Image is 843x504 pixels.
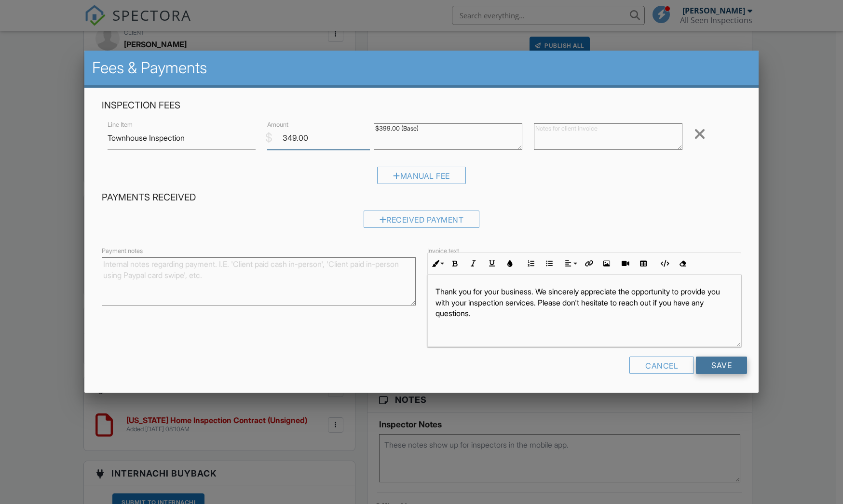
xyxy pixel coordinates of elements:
button: Bold (⌘B) [446,254,464,273]
button: Align [561,254,579,273]
button: Insert Link (⌘K) [579,254,598,273]
input: Save [696,357,747,374]
h4: Inspection Fees [102,99,741,112]
button: Inline Style [428,254,446,273]
div: Manual Fee [377,167,466,184]
button: Unordered List [540,254,558,273]
label: Line Item [108,120,133,129]
h4: Payments Received [102,191,741,204]
div: $ [265,130,272,146]
button: Insert Video [616,254,634,273]
p: Thank you for your business. We sincerely appreciate the opportunity to provide you with your ins... [435,286,733,318]
button: Insert Table [634,254,653,273]
div: Received Payment [364,211,480,228]
button: Insert Image (⌘P) [598,254,616,273]
button: Italic (⌘I) [464,254,483,273]
button: Underline (⌘U) [483,254,501,273]
label: Invoice text [427,247,459,255]
label: Payment notes [102,247,143,255]
button: Code View [655,254,673,273]
label: Amount [267,120,288,129]
textarea: $399.00 (Base) [374,123,522,150]
a: Manual Fee [377,173,466,183]
button: Colors [501,254,519,273]
h2: Fees & Payments [92,58,751,78]
button: Clear Formatting [673,254,692,273]
a: Received Payment [364,217,480,227]
div: Cancel [629,357,694,374]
